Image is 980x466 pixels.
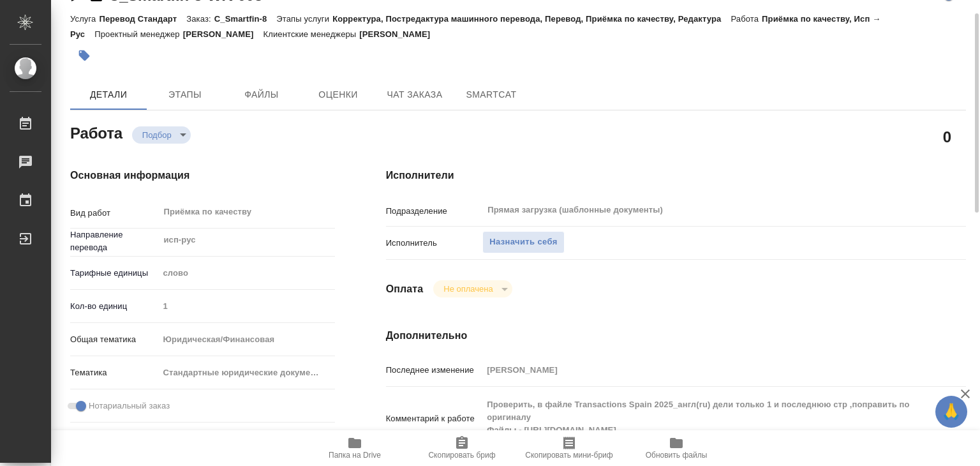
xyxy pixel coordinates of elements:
[384,87,445,103] span: Чат заказа
[70,41,98,70] button: Добавить тэг
[440,283,496,294] button: Не оплачена
[264,29,360,39] p: Клиентские менеджеры
[482,231,564,253] button: Назначить себя
[70,168,335,183] h4: Основная информация
[154,87,216,103] span: Этапы
[646,451,708,460] span: Обновить файлы
[731,14,762,24] p: Работа
[943,126,951,147] h2: 0
[70,121,122,144] h2: Работа
[158,297,335,315] input: Пустое поле
[132,126,191,144] div: Подбор
[70,14,99,24] p: Услуга
[332,14,731,24] p: Корректура, Постредактура машинного перевода, Перевод, Приёмка по качеству, Редактура
[301,430,408,466] button: Папка на Drive
[70,229,158,254] p: Направление перевода
[408,430,516,466] button: Скопировать бриф
[158,329,335,350] div: Юридическая/Финансовая
[386,205,483,218] p: Подразделение
[386,364,483,377] p: Последнее изменение
[433,280,512,297] div: Подбор
[428,451,495,460] span: Скопировать бриф
[186,14,214,24] p: Заказ:
[386,328,966,343] h4: Дополнительно
[525,451,612,460] span: Скопировать мини-бриф
[158,362,335,384] div: Стандартные юридические документы, договоры, уставы
[78,87,139,103] span: Детали
[231,87,292,103] span: Файлы
[70,333,158,346] p: Общая тематика
[386,412,483,425] p: Комментарий к работе
[138,130,175,140] button: Подбор
[461,87,522,103] span: SmartCat
[70,267,158,280] p: Тарифные единицы
[482,394,917,441] textarea: Проверить, в файле Transactions Spain 2025_англ(ru) дели только 1 и последнюю стр ,поправить по о...
[623,430,730,466] button: Обновить файлы
[158,262,335,284] div: слово
[940,398,962,425] span: 🙏
[276,14,332,24] p: Этапы услуги
[308,87,369,103] span: Оценки
[386,237,483,250] p: Исполнитель
[489,235,557,250] span: Назначить себя
[482,361,917,379] input: Пустое поле
[70,300,158,313] p: Кол-во единиц
[89,400,170,412] span: Нотариальный заказ
[70,207,158,220] p: Вид работ
[516,430,623,466] button: Скопировать мини-бриф
[359,29,440,39] p: [PERSON_NAME]
[70,366,158,379] p: Тематика
[94,29,182,39] p: Проектный менеджер
[99,14,186,24] p: Перевод Стандарт
[386,282,424,297] h4: Оплата
[214,14,277,24] p: C_Smartfin-8
[935,396,967,428] button: 🙏
[329,451,381,460] span: Папка на Drive
[386,168,966,183] h4: Исполнители
[183,29,264,39] p: [PERSON_NAME]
